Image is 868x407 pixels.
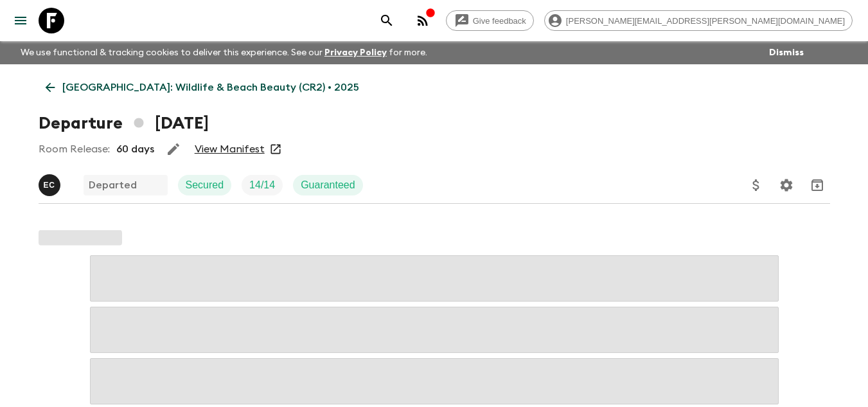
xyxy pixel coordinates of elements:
p: Room Release: [39,141,110,157]
p: We use functional & tracking cookies to deliver this experience. See our for more. [15,41,432,64]
a: [GEOGRAPHIC_DATA]: Wildlife & Beach Beauty (CR2) • 2025 [39,75,366,100]
button: search adventures [374,8,400,33]
p: [GEOGRAPHIC_DATA]: Wildlife & Beach Beauty (CR2) • 2025 [62,80,359,95]
div: [PERSON_NAME][EMAIL_ADDRESS][PERSON_NAME][DOMAIN_NAME] [544,10,853,31]
div: Trip Fill [242,175,283,195]
span: [PERSON_NAME][EMAIL_ADDRESS][PERSON_NAME][DOMAIN_NAME] [559,16,852,26]
button: menu [8,8,33,33]
p: 14 / 14 [249,177,275,193]
span: Eduardo Caravaca [39,178,63,188]
h1: Departure [DATE] [39,111,209,136]
button: Archive (Completed, Cancelled or Unsynced Departures only) [804,172,830,198]
p: 60 days [116,141,154,157]
button: Update Price, Early Bird Discount and Costs [743,172,769,198]
button: Settings [774,172,799,198]
div: Secured [178,175,232,195]
a: Give feedback [446,10,534,31]
p: Secured [186,177,224,193]
span: Give feedback [466,16,533,26]
button: Dismiss [766,44,807,62]
a: View Manifest [195,143,265,156]
a: Privacy Policy [324,48,387,57]
p: Guaranteed [301,177,355,193]
p: Departed [89,177,137,193]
